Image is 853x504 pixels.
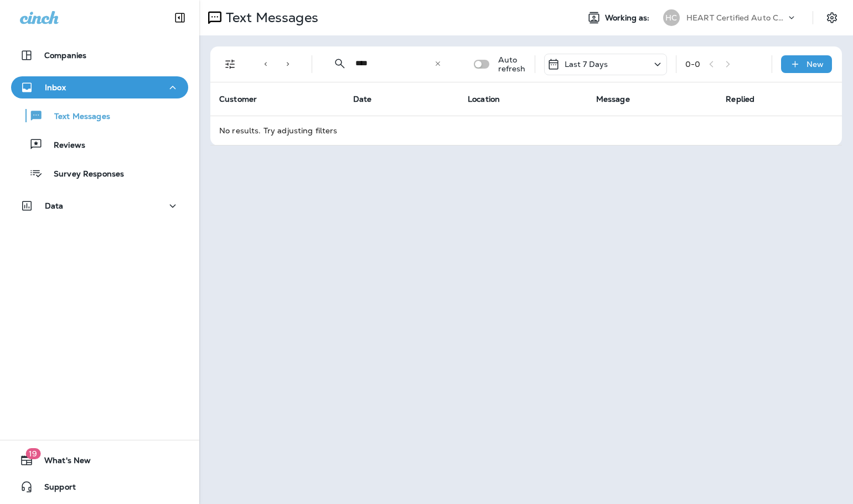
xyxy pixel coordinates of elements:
[11,76,188,98] button: Inbox
[11,449,188,471] button: 19What's New
[11,162,188,185] button: Survey Responses
[219,53,241,75] button: Filters
[685,60,700,69] div: 0 - 0
[219,94,257,104] span: Customer
[605,13,652,23] span: Working as:
[329,53,351,75] button: Collapse Search
[663,9,680,26] div: HC
[11,44,188,66] button: Companies
[11,476,188,498] button: Support
[822,8,842,28] button: Settings
[33,456,91,469] span: What's New
[43,112,110,122] p: Text Messages
[33,482,76,496] span: Support
[25,448,40,459] span: 19
[11,104,188,127] button: Text Messages
[43,141,85,151] p: Reviews
[44,51,86,60] p: Companies
[596,94,630,104] span: Message
[498,55,526,73] p: Auto refresh
[726,94,754,104] span: Replied
[210,116,842,145] td: No results. Try adjusting filters
[43,169,124,180] p: Survey Responses
[11,133,188,156] button: Reviews
[164,7,195,29] button: Collapse Sidebar
[353,94,372,104] span: Date
[45,201,64,210] p: Data
[807,60,824,69] p: New
[565,60,608,69] p: Last 7 Days
[686,13,786,22] p: HEART Certified Auto Care
[45,83,66,92] p: Inbox
[221,9,318,26] p: Text Messages
[11,195,188,217] button: Data
[468,94,500,104] span: Location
